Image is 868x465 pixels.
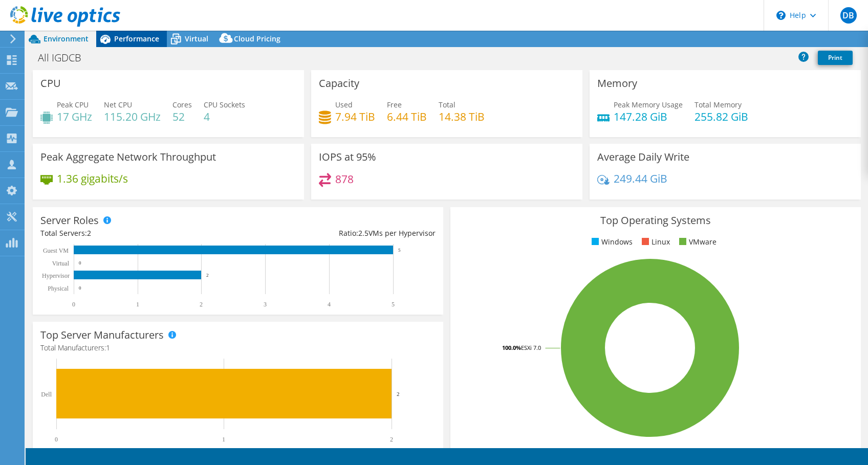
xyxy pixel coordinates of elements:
[136,301,139,308] text: 1
[106,343,110,352] span: 1
[614,100,683,109] span: Peak Memory Usage
[390,436,393,443] text: 2
[40,78,61,89] h3: CPU
[87,228,91,238] span: 2
[40,215,99,226] h3: Server Roles
[695,111,748,122] h4: 255.82 GiB
[52,260,70,267] text: Virtual
[335,173,354,185] h4: 878
[172,111,192,122] h4: 52
[104,100,132,109] span: Net CPU
[589,236,633,248] li: Windows
[677,236,717,248] li: VMware
[57,111,92,122] h4: 17 GHz
[72,301,75,308] text: 0
[79,260,81,265] text: 0
[597,78,637,89] h3: Memory
[614,111,683,122] h4: 147.28 GiB
[387,100,402,109] span: Free
[319,78,359,89] h3: Capacity
[44,34,89,43] span: Environment
[222,436,225,443] text: 1
[57,173,128,184] h4: 1.36 gigabits/s
[439,111,485,122] h4: 14.38 TiB
[392,301,395,308] text: 5
[48,285,69,292] text: Physical
[104,111,161,122] h4: 115.20 GHz
[439,100,455,109] span: Total
[40,342,436,353] h4: Total Manufacturers:
[397,391,400,397] text: 2
[41,391,52,398] text: Dell
[238,228,436,239] div: Ratio: VMs per Hypervisor
[234,34,280,43] span: Cloud Pricing
[57,100,89,109] span: Peak CPU
[695,100,742,109] span: Total Memory
[639,236,670,248] li: Linux
[521,344,541,351] tspan: ESXi 7.0
[458,215,853,226] h3: Top Operating Systems
[776,11,786,20] svg: \n
[840,7,857,24] span: DB
[40,329,164,341] h3: Top Server Manufacturers
[79,285,81,291] text: 0
[33,52,97,63] h1: All IGDCB
[42,272,70,279] text: Hypervisor
[597,151,689,163] h3: Average Daily Write
[200,301,203,308] text: 2
[502,344,521,351] tspan: 100.0%
[335,111,375,122] h4: 7.94 TiB
[387,111,427,122] h4: 6.44 TiB
[319,151,376,163] h3: IOPS at 95%
[114,34,159,43] span: Performance
[172,100,192,109] span: Cores
[40,151,216,163] h3: Peak Aggregate Network Throughput
[185,34,208,43] span: Virtual
[40,228,238,239] div: Total Servers:
[818,51,853,65] a: Print
[204,111,245,122] h4: 4
[55,436,58,443] text: 0
[358,228,368,238] span: 2.5
[335,100,353,109] span: Used
[614,173,667,184] h4: 249.44 GiB
[43,247,69,254] text: Guest VM
[264,301,267,308] text: 3
[328,301,331,308] text: 4
[206,273,209,278] text: 2
[398,248,401,253] text: 5
[204,100,245,109] span: CPU Sockets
